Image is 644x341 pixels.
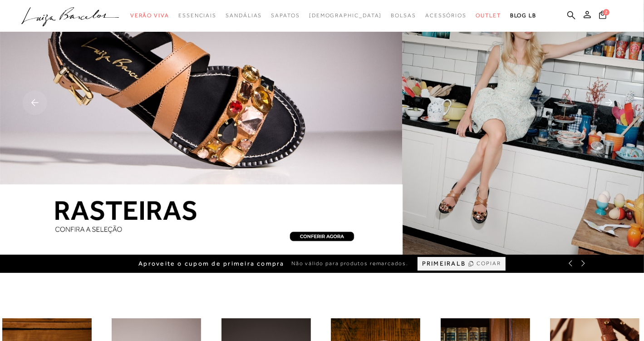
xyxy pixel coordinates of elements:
a: BLOG LB [510,7,536,24]
span: BLOG LB [510,12,536,19]
a: noSubCategoriesText [309,7,382,24]
span: Acessórios [425,12,467,19]
span: 2 [603,9,610,15]
span: [DEMOGRAPHIC_DATA] [309,12,382,19]
a: noSubCategoriesText [226,7,262,24]
a: noSubCategoriesText [391,7,416,24]
span: PRIMEIRALB [422,260,466,267]
span: Sapatos [271,12,300,19]
a: noSubCategoriesText [476,7,501,24]
button: 2 [596,10,609,22]
span: Sandálias [226,12,262,19]
a: noSubCategoriesText [178,7,216,24]
span: Bolsas [391,12,416,19]
span: Verão Viva [130,12,169,19]
span: Outlet [476,12,501,19]
span: Essenciais [178,12,216,19]
span: Não válido para produtos remarcados. [291,260,408,267]
span: Aproveite o cupom de primeira compra [138,260,285,267]
a: noSubCategoriesText [271,7,300,24]
span: COPIAR [477,259,501,268]
a: noSubCategoriesText [425,7,467,24]
a: noSubCategoriesText [130,7,169,24]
